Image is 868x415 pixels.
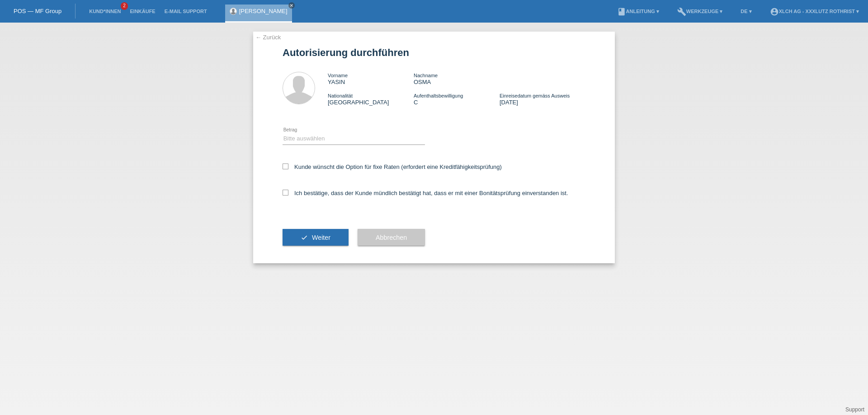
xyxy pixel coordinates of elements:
a: bookAnleitung ▾ [613,9,664,14]
h1: Autorisierung durchführen [283,47,585,58]
a: ← Zurück [255,34,281,41]
button: Abbrechen [358,229,425,246]
a: [PERSON_NAME] [239,8,288,14]
span: 2 [121,2,128,10]
a: Kund*innen [85,9,125,14]
div: C [414,92,500,106]
label: Ich bestätige, dass der Kunde mündlich bestätigt hat, dass er mit einer Bonitätsprüfung einversta... [283,190,568,196]
a: POS — MF Group [14,8,61,14]
i: check [301,234,308,241]
span: Nationalität [328,93,353,98]
div: [DATE] [500,92,585,106]
span: Nachname [414,73,438,78]
span: Weiter [312,234,330,241]
div: OSMA [414,72,500,85]
i: build [677,7,686,16]
span: Einreisedatum gemäss Ausweis [500,93,570,98]
div: [GEOGRAPHIC_DATA] [328,92,414,106]
a: DE ▾ [736,9,756,14]
a: account_circleXLCH AG - XXXLutz Rothrist ▾ [765,9,863,14]
span: Vorname [328,73,348,78]
button: check Weiter [283,229,349,246]
span: Aufenthaltsbewilligung [414,93,463,98]
a: buildWerkzeuge ▾ [673,9,727,14]
a: Einkäufe [125,9,160,14]
label: Kunde wünscht die Option für fixe Raten (erfordert eine Kreditfähigkeitsprüfung) [283,163,502,170]
div: YASIN [328,72,414,85]
a: Support [845,406,864,413]
a: E-Mail Support [160,9,212,14]
i: close [289,3,294,8]
span: Abbrechen [376,234,407,241]
i: account_circle [770,7,779,16]
a: close [288,2,295,9]
i: book [617,7,626,16]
